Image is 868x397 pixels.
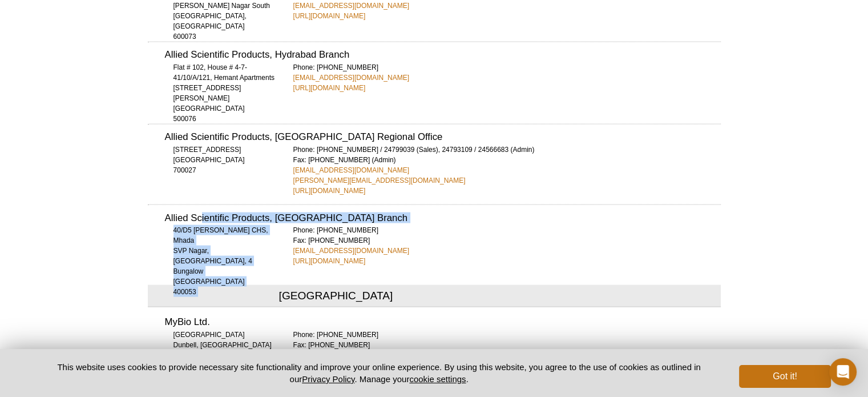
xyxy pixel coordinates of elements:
h2: [GEOGRAPHIC_DATA] [148,285,721,307]
a: [EMAIL_ADDRESS][DOMAIN_NAME] [293,246,409,256]
h3: MyBio Ltd. [165,318,721,327]
a: [EMAIL_ADDRESS][DOMAIN_NAME] [293,73,409,83]
div: [GEOGRAPHIC_DATA] Dunbell, [GEOGRAPHIC_DATA] [165,330,279,350]
a: [EMAIL_ADDRESS][DOMAIN_NAME][PERSON_NAME][EMAIL_ADDRESS][DOMAIN_NAME] [293,165,466,186]
div: [STREET_ADDRESS] [GEOGRAPHIC_DATA] 700027 [165,145,279,175]
div: Phone: [PHONE_NUMBER] Fax: [PHONE_NUMBER] [293,225,721,266]
a: [URL][DOMAIN_NAME] [293,83,366,93]
div: Phone: [PHONE_NUMBER] Fax: [PHONE_NUMBER] [293,330,721,371]
a: [URL][DOMAIN_NAME] [293,186,366,196]
a: [URL][DOMAIN_NAME] [293,256,366,266]
div: 40/D5 [PERSON_NAME] CHS, Mhada SVP Nagar, [GEOGRAPHIC_DATA], 4 Bungalow [GEOGRAPHIC_DATA] 400053 [165,225,279,297]
h3: Allied Scientific Products, [GEOGRAPHIC_DATA] Branch [165,214,721,223]
div: Flat # 102, House # 4-7-41/10/A/121, Hemant Apartments [STREET_ADDRESS][PERSON_NAME] [GEOGRAPHIC_... [165,62,279,124]
h3: Allied Scientific Products, Hydrabad Branch [165,50,721,60]
div: Phone: [PHONE_NUMBER] / 24799039 (Sales), 24793109 / 24566683 (Admin) Fax: [PHONE_NUMBER] (Admin) [293,145,721,196]
button: Got it! [739,365,830,388]
a: Privacy Policy [302,374,354,384]
div: Open Intercom Messenger [829,358,857,386]
h3: Allied Scientific Products, [GEOGRAPHIC_DATA] Regional Office [165,133,721,142]
div: Phone: [PHONE_NUMBER] [293,62,721,93]
button: cookie settings [409,374,466,384]
p: This website uses cookies to provide necessary site functionality and improve your online experie... [38,361,721,385]
a: [URL][DOMAIN_NAME] [293,11,366,21]
a: [EMAIL_ADDRESS][DOMAIN_NAME] [293,1,409,11]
